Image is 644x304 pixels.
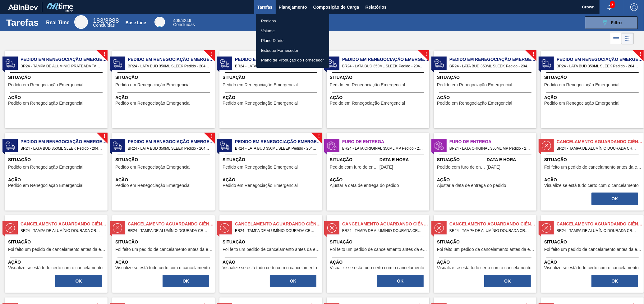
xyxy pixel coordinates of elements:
a: Pedidos [256,16,329,26]
a: Plano de Produção do Fornecedor [256,55,329,65]
a: Volume [256,26,329,36]
a: Plano Diário [256,36,329,46]
a: Estoque Fornecedor [256,46,329,56]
